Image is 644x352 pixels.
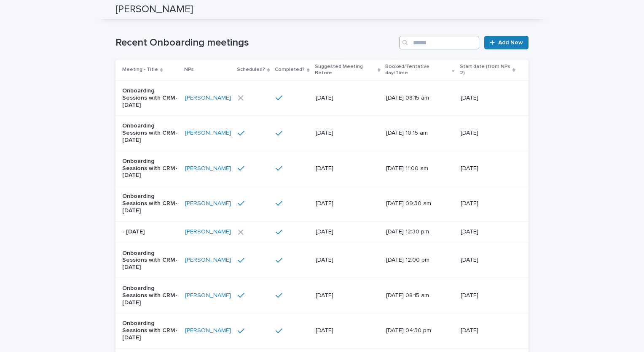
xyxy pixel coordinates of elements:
p: NPs [184,65,194,74]
a: [PERSON_NAME] [185,257,231,264]
p: [DATE] [461,95,515,102]
a: Add New [484,36,529,49]
p: [DATE] [461,130,515,137]
p: Suggested Meeting Before [315,62,376,78]
p: [DATE] [316,130,376,137]
p: Meeting - Title [122,65,158,74]
p: - [DATE] [122,228,178,236]
p: Onboarding Sessions with CRM- [DATE] [122,158,178,179]
p: [DATE] 08:15 am [386,292,446,299]
tr: Onboarding Sessions with CRM- [DATE][PERSON_NAME] [DATE][DATE] 09:30 am[DATE] [115,186,529,221]
p: [DATE] 08:15 am [386,95,446,102]
p: [DATE] [461,200,515,207]
p: Onboarding Sessions with CRM- [DATE] [122,87,178,108]
p: Start date (from NPs 2) [460,62,510,78]
p: [DATE] [316,257,376,264]
p: Onboarding Sessions with CRM- [DATE] [122,285,178,306]
p: [DATE] [461,228,515,236]
p: [DATE] [316,95,376,102]
p: [DATE] 10:15 am [386,130,446,137]
tr: Onboarding Sessions with CRM- [DATE][PERSON_NAME] [DATE][DATE] 08:15 am[DATE] [115,278,529,313]
p: Onboarding Sessions with CRM- [DATE] [122,320,178,341]
a: [PERSON_NAME] [185,327,231,334]
p: Onboarding Sessions with CRM- [DATE] [122,122,178,144]
p: Onboarding Sessions with CRM- [DATE] [122,193,178,214]
p: [DATE] 12:30 pm [386,228,446,236]
p: [DATE] [316,292,376,299]
p: Onboarding Sessions with CRM- [DATE] [122,250,178,271]
p: [DATE] [316,200,376,207]
p: Completed? [275,65,305,74]
a: [PERSON_NAME] [185,130,231,137]
a: [PERSON_NAME] [185,95,231,102]
p: [DATE] 04:30 pm [386,327,446,334]
input: Search [399,36,479,49]
p: [DATE] [316,228,376,236]
p: [DATE] [461,292,515,299]
a: [PERSON_NAME] [185,292,231,299]
tr: Onboarding Sessions with CRM- [DATE][PERSON_NAME] [DATE][DATE] 04:30 pm[DATE] [115,313,529,348]
p: [DATE] 09:30 am [386,200,446,207]
tr: Onboarding Sessions with CRM- [DATE][PERSON_NAME] [DATE][DATE] 11:00 am[DATE] [115,151,529,186]
a: [PERSON_NAME] [185,200,231,207]
p: [DATE] [461,257,515,264]
a: [PERSON_NAME] [185,228,231,236]
tr: Onboarding Sessions with CRM- [DATE][PERSON_NAME] [DATE][DATE] 12:00 pm[DATE] [115,243,529,278]
p: [DATE] [316,165,376,172]
p: [DATE] [316,327,376,334]
span: Add New [498,40,523,46]
p: [DATE] [461,165,515,172]
tr: Onboarding Sessions with CRM- [DATE][PERSON_NAME] [DATE][DATE] 10:15 am[DATE] [115,116,529,151]
tr: - [DATE][PERSON_NAME] [DATE][DATE] 12:30 pm[DATE] [115,221,529,243]
a: [PERSON_NAME] [185,165,231,172]
p: [DATE] 11:00 am [386,165,446,172]
p: Scheduled? [237,65,265,74]
h2: [PERSON_NAME] [115,3,193,16]
tr: Onboarding Sessions with CRM- [DATE][PERSON_NAME] [DATE][DATE] 08:15 am[DATE] [115,80,529,115]
p: Booked/Tentative day/Time [385,62,450,78]
h1: Recent Onboarding meetings [115,37,396,49]
p: [DATE] 12:00 pm [386,257,446,264]
p: [DATE] [461,327,515,334]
